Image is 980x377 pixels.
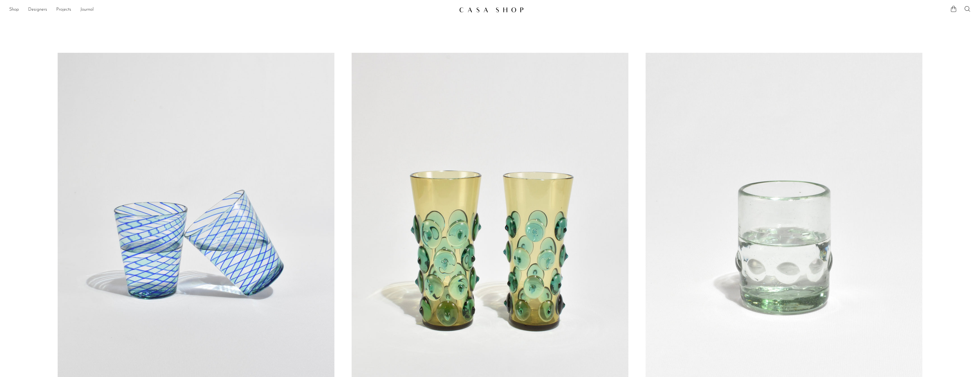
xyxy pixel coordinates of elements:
[9,6,19,13] a: Shop
[9,5,455,15] ul: NEW HEADER MENU
[9,5,455,15] nav: Desktop navigation
[28,6,47,13] a: Designers
[56,6,71,13] a: Projects
[80,6,94,13] a: Journal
